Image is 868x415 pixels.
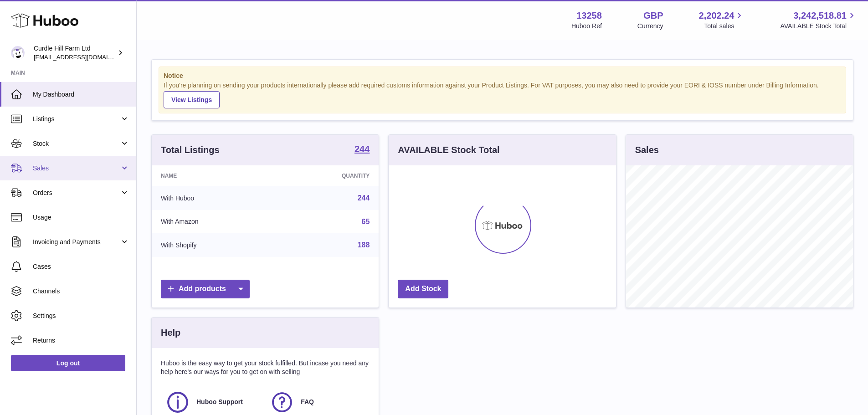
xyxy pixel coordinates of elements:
img: internalAdmin-13258@internal.huboo.com [11,46,25,60]
span: 3,242,518.81 [793,10,847,22]
a: 65 [362,218,370,225]
span: 2,202.24 [699,10,734,22]
span: Stock [33,139,120,148]
span: FAQ [301,398,314,406]
a: View Listings [164,91,220,108]
a: 2,202.24 Total sales [699,10,745,31]
span: Channels [33,287,129,296]
span: AVAILABLE Stock Total [780,22,857,31]
span: Huboo Support [196,398,243,406]
span: My Dashboard [33,90,129,99]
a: Log out [11,355,125,371]
h3: Total Listings [161,144,220,156]
span: Cases [33,262,129,271]
span: Listings [33,115,120,123]
td: With Huboo [152,186,276,210]
td: With Shopify [152,233,276,257]
a: FAQ [270,390,365,415]
a: Add products [161,280,250,298]
a: Add Stock [398,280,448,298]
h3: Help [161,327,180,339]
a: 188 [358,241,370,249]
span: Usage [33,213,129,222]
strong: GBP [643,10,663,22]
th: Quantity [276,165,379,186]
div: Curdle Hill Farm Ltd [34,44,116,61]
h3: Sales [635,144,659,156]
span: Total sales [704,22,745,31]
span: Returns [33,336,129,345]
strong: 244 [354,144,370,154]
th: Name [152,165,276,186]
a: 244 [358,194,370,202]
p: Huboo is the easy way to get your stock fulfilled. But incase you need any help here's our ways f... [161,359,370,376]
span: Invoicing and Payments [33,238,120,246]
span: Orders [33,189,120,197]
strong: Notice [164,72,841,80]
div: If you're planning on sending your products internationally please add required customs informati... [164,81,841,108]
div: Huboo Ref [571,22,602,31]
a: Huboo Support [165,390,261,415]
div: Currency [637,22,663,31]
span: [EMAIL_ADDRESS][DOMAIN_NAME] [34,53,134,61]
h3: AVAILABLE Stock Total [398,144,499,156]
span: Settings [33,312,129,320]
strong: 13258 [576,10,602,22]
a: 3,242,518.81 AVAILABLE Stock Total [780,10,857,31]
span: Sales [33,164,120,173]
td: With Amazon [152,210,276,234]
a: 244 [354,144,370,155]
